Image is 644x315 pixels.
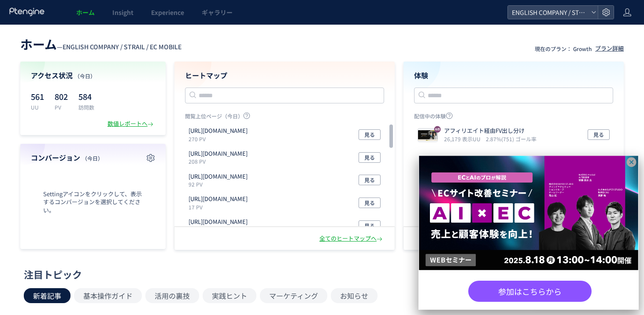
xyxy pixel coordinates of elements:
[189,127,248,135] p: https://strail-english.jp/
[82,154,103,162] span: （今日）
[364,220,375,231] span: 見る
[202,8,233,17] span: ギャラリー
[189,150,248,158] p: https://strail-english.jp/ad-06/
[189,195,248,203] p: https://englishcompany.jp/course/personal/
[486,135,537,143] i: 2.87%(751) ゴール率
[55,89,68,103] p: 802
[31,70,155,81] h4: アクセス状況
[31,190,155,215] span: Settingアイコンをクリックして、表示するコンバージョンを選択してください。
[31,89,44,103] p: 561
[359,175,381,185] button: 見る
[145,288,199,303] button: 活用の裏技
[189,218,248,226] p: https://strail-english.jp/application/
[203,288,256,303] button: 実践ヒント
[189,157,251,165] p: 208 PV
[74,288,142,303] button: 基本操作ガイド
[20,35,57,53] span: ホーム
[189,135,251,143] p: 270 PV
[509,6,588,19] span: ENGLISH COMPANY / STRAIL / EC MOBILE
[76,8,95,17] span: ホーム
[20,35,181,53] div: —
[151,8,184,17] span: Experience
[107,120,155,128] div: 数値レポートへ
[364,152,375,163] span: 見る
[535,45,592,52] p: 現在のプラン： Growth
[78,89,94,103] p: 584
[31,153,155,163] h4: コンバージョン
[414,112,613,123] p: 配信中の体験
[189,172,248,181] p: https://englishcompany.jp/
[593,129,604,140] span: 見る
[588,129,610,140] button: 見る
[444,135,484,143] i: 26,179 表示UU
[444,127,533,135] p: アフィリエイト経由FV出し分け
[364,175,375,185] span: 見る
[185,70,384,81] h4: ヒートマップ
[364,198,375,208] span: 見る
[63,42,181,51] span: ENGLISH COMPANY / STRAIL / EC MOBILE
[260,288,327,303] button: マーケティング
[595,44,624,53] div: プラン詳細
[189,203,251,211] p: 17 PV
[189,226,251,234] p: 16 PV
[31,103,44,111] p: UU
[414,70,613,81] h4: 体験
[331,288,378,303] button: お知らせ
[359,152,381,163] button: 見る
[418,129,437,142] img: 920fe4fbd6425a842ced2e53801b7d551711446421274.jpeg
[24,288,70,303] button: 新着記事
[319,234,384,243] div: 全てのヒートマップへ
[359,220,381,231] button: 見る
[55,103,68,111] p: PV
[185,112,384,123] p: 閲覧上位ページ（今日）
[24,267,616,281] div: 注目トピック
[364,129,375,140] span: 見る
[112,8,133,17] span: Insight
[359,198,381,208] button: 見る
[74,72,96,80] span: （今日）
[359,129,381,140] button: 見る
[78,103,94,111] p: 訪問数
[189,180,251,188] p: 92 PV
